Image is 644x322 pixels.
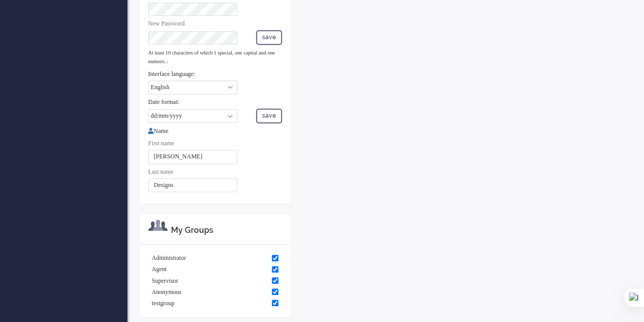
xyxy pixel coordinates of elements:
[148,140,174,147] span: First name
[152,265,166,274] span: Agent
[152,277,178,285] span: Supervisor
[256,109,282,123] button: save
[148,50,275,64] small: At least 10 characters of which 1 special, one capital and one numeric.:
[256,30,282,45] button: save
[148,98,282,106] div: Date format:
[148,20,185,27] span: New Password
[171,225,282,236] div: My Groups
[148,220,167,231] img: ic_m_group.svg
[4,4,289,21] body: Rich Text Area. Press ALT-0 for help.
[148,70,282,78] div: Interface language:
[152,254,186,262] span: Administrator
[148,127,282,136] div: Name
[152,288,182,297] span: Anonymous
[148,168,174,175] span: Last name
[152,299,175,308] span: testgroup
